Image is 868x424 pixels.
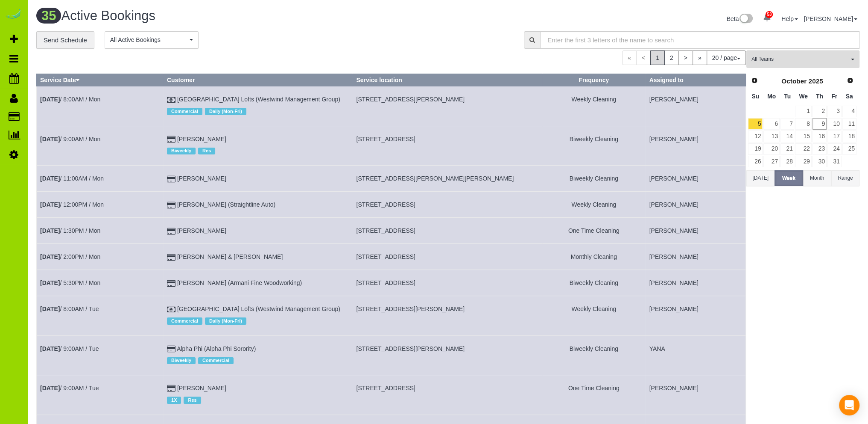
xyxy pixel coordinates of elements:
span: [STREET_ADDRESS][PERSON_NAME][PERSON_NAME] [356,175,514,182]
td: Frequency [542,270,646,296]
nav: Pagination navigation [622,50,746,65]
a: [GEOGRAPHIC_DATA] Lofts (Westwind Management Group) [177,96,340,103]
img: New interface [739,14,753,25]
span: Monday [767,93,776,100]
button: Month [803,170,831,186]
th: Assigned to [646,74,745,86]
b: [DATE] [40,96,60,103]
button: All Teams [746,50,859,68]
span: [STREET_ADDRESS][PERSON_NAME] [356,96,465,103]
span: Res [184,397,201,403]
a: 30 [812,156,827,167]
a: [PERSON_NAME] (Armani Fine Woodworking) [177,279,302,286]
a: 8 [795,118,811,130]
td: Schedule date [37,270,164,296]
td: Assigned to [646,335,745,375]
span: Daily (Mon-Fri) [205,317,246,324]
img: Automaid Logo [5,9,22,21]
td: Service location [353,375,542,415]
td: Service location [353,126,542,165]
span: October [781,77,807,85]
b: [DATE] [40,305,60,312]
td: Frequency [542,375,646,415]
a: 7 [780,118,795,130]
span: Wednesday [799,93,808,100]
td: Assigned to [646,296,745,335]
input: Enter the first 3 letters of the name to search [540,31,859,49]
span: [STREET_ADDRESS][PERSON_NAME] [356,305,465,312]
td: Schedule date [37,335,164,375]
span: Prev [751,77,758,84]
a: 16 [812,130,827,142]
a: Next [844,75,856,87]
td: Assigned to [646,126,745,165]
span: Res [198,148,215,154]
span: 1 [650,50,665,65]
span: Thursday [816,93,823,100]
a: Send Schedule [36,31,94,49]
th: Customer [163,74,352,86]
a: [PERSON_NAME] [177,175,226,182]
ol: All Teams [746,50,859,64]
th: Service location [353,74,542,86]
a: Prev [748,75,760,87]
a: [DATE]/ 12:00PM / Mon [40,201,104,208]
td: Assigned to [646,166,745,192]
a: 11 [842,118,856,130]
td: Assigned to [646,270,745,296]
th: Service Date [37,74,164,86]
a: 6 [763,118,779,130]
a: Help [781,15,798,22]
td: Customer [163,375,352,415]
a: 15 [795,130,811,142]
a: 27 [763,156,779,167]
td: Customer [163,218,352,244]
button: 20 / page [707,50,746,65]
i: Credit Card Payment [167,228,175,234]
a: 21 [780,143,795,155]
a: 2 [812,106,827,117]
td: Customer [163,126,352,165]
span: 2025 [808,77,823,85]
td: Schedule date [37,244,164,270]
i: Credit Card Payment [167,385,175,391]
td: Service location [353,335,542,375]
a: 25 [842,143,856,155]
span: [STREET_ADDRESS] [356,201,415,208]
td: Schedule date [37,296,164,335]
td: Assigned to [646,86,745,126]
td: Frequency [542,218,646,244]
span: 53 [766,11,773,18]
span: [STREET_ADDRESS] [356,136,415,142]
td: Frequency [542,335,646,375]
td: Service location [353,218,542,244]
a: 23 [812,143,827,155]
td: Service location [353,270,542,296]
a: 10 [827,118,842,130]
b: [DATE] [40,253,60,260]
td: Frequency [542,244,646,270]
th: Frequency [542,74,646,86]
td: Assigned to [646,218,745,244]
a: 5 [748,118,763,130]
b: [DATE] [40,345,60,352]
a: [PERSON_NAME] [177,227,226,234]
b: [DATE] [40,175,60,182]
span: < [636,50,651,65]
a: 20 [763,143,779,155]
span: Tuesday [784,93,791,100]
td: Customer [163,296,352,335]
b: [DATE] [40,201,60,208]
a: 31 [827,156,842,167]
a: [PERSON_NAME] [177,136,226,142]
span: Commercial [167,108,202,115]
a: 18 [842,130,856,142]
a: [DATE]/ 5:30PM / Mon [40,279,100,286]
i: Check Payment [167,97,175,103]
a: [PERSON_NAME] [177,385,226,391]
a: [DATE]/ 11:00AM / Mon [40,175,104,182]
td: Customer [163,192,352,218]
b: [DATE] [40,136,60,142]
a: [PERSON_NAME] (Straightline Auto) [177,201,275,208]
span: Next [847,77,853,84]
